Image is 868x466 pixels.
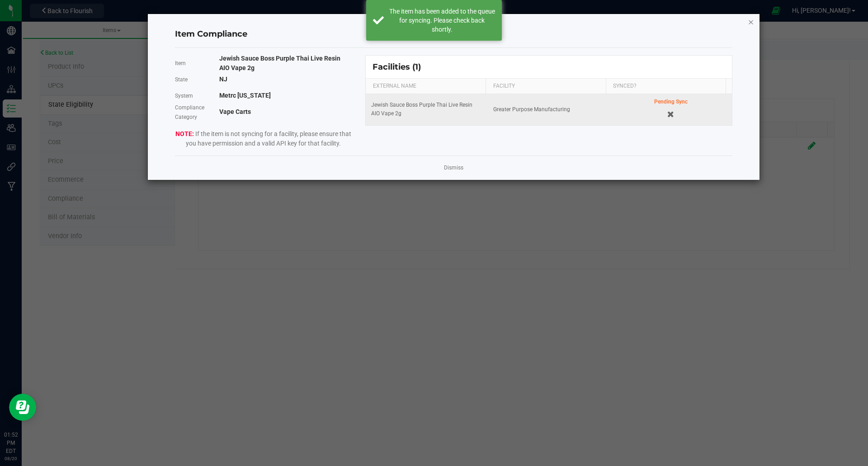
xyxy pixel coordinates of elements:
[444,164,463,172] a: Dismiss
[219,92,271,99] b: Metrc [US_STATE]
[9,394,36,421] iframe: Resource center
[373,62,428,72] div: Facilities (1)
[389,7,495,34] div: The item has been added to the queue for syncing. Please check back shortly.
[371,101,482,118] div: Jewish Sauce Boss Purple Thai Live Resin AIO Vape 2g
[486,79,605,94] th: FACILITY
[654,99,688,105] span: Pending Sync
[175,104,204,120] span: Compliance Category
[748,16,754,27] button: Close modal
[661,106,680,122] app-cancel-button: Delete Mapping Record
[606,79,726,94] th: SYNCED?
[175,60,186,66] span: Item
[175,120,352,148] span: If the item is not syncing for a facility, please ensure that you have permission and a valid API...
[493,105,604,114] div: Greater Purpose Manufacturing
[175,76,188,83] span: State
[661,106,680,122] button: Cancel button
[219,55,340,71] b: Jewish Sauce Boss Purple Thai Live Resin AIO Vape 2g
[175,28,732,40] h4: Item Compliance
[366,79,486,94] th: EXTERNAL NAME
[219,75,227,83] b: NJ
[175,93,193,99] span: System
[219,108,251,115] b: Vape Carts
